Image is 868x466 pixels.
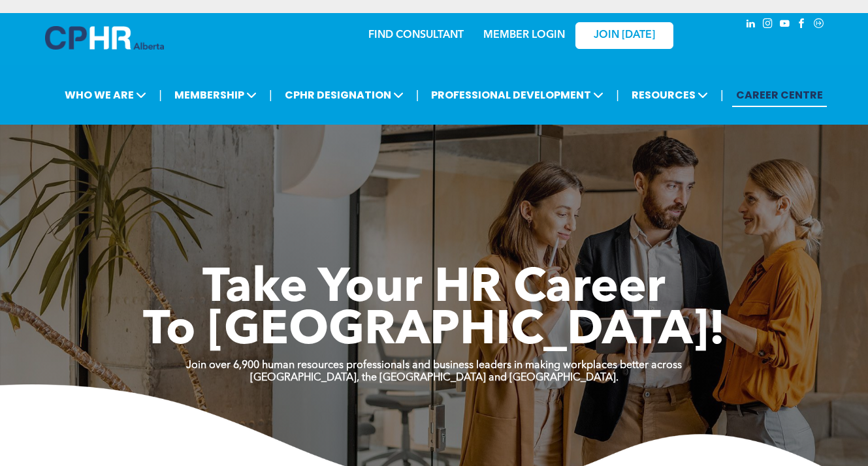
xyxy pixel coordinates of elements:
[143,308,726,355] span: To [GEOGRAPHIC_DATA]!
[170,83,261,107] span: MEMBERSHIP
[720,82,724,108] li: |
[427,83,607,107] span: PROFESSIONAL DEVELOPMENT
[45,26,164,50] img: A blue and white logo for cp alberta
[483,30,565,40] a: MEMBER LOGIN
[575,22,673,49] a: JOIN [DATE]
[616,82,619,108] li: |
[281,83,408,107] span: CPHR DESIGNATION
[778,16,792,34] a: youtube
[269,82,272,108] li: |
[795,16,809,34] a: facebook
[761,16,775,34] a: instagram
[368,30,464,40] a: FIND CONSULTANT
[61,83,150,107] span: WHO WE ARE
[416,82,419,108] li: |
[202,266,666,313] span: Take Your HR Career
[812,16,826,34] a: Social network
[159,82,162,108] li: |
[250,373,619,383] strong: [GEOGRAPHIC_DATA], the [GEOGRAPHIC_DATA] and [GEOGRAPHIC_DATA].
[744,16,758,34] a: linkedin
[186,360,682,371] strong: Join over 6,900 human resources professionals and business leaders in making workplaces better ac...
[594,29,655,42] span: JOIN [DATE]
[628,83,712,107] span: RESOURCES
[732,83,827,107] a: CAREER CENTRE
